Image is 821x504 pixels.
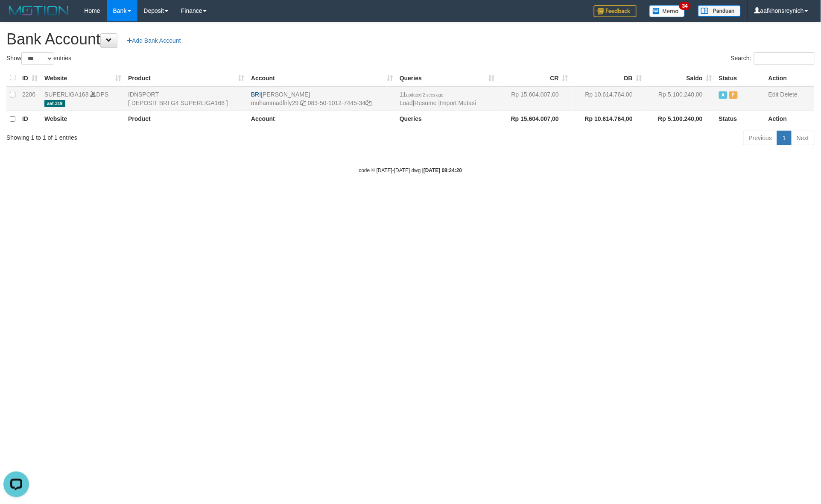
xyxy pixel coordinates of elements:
[719,91,728,99] span: Active
[19,86,41,111] td: 2206
[21,52,53,65] select: Showentries
[406,93,444,97] span: updated 2 secs ago
[41,70,125,86] th: Website: activate to sort column ascending
[765,70,815,86] th: Action
[780,91,798,98] a: Delete
[791,131,815,145] a: Next
[498,111,572,127] th: Rp 15.604.007,00
[572,111,646,127] th: Rp 10.614.764,00
[716,70,765,86] th: Status
[424,167,462,173] strong: [DATE] 08:24:20
[248,70,396,86] th: Account: activate to sort column ascending
[125,111,248,127] th: Product
[768,91,779,98] a: Edit
[649,5,685,17] img: Button%20Memo.svg
[41,86,125,111] td: DPS
[6,130,336,142] div: Showing 1 to 1 of 1 entries
[716,111,765,127] th: Status
[44,91,89,98] a: SUPERLIGA168
[251,91,261,98] span: BRI
[125,70,248,86] th: Product: activate to sort column ascending
[396,111,498,127] th: Queries
[498,70,572,86] th: CR: activate to sort column ascending
[400,100,413,106] a: Load
[300,100,306,106] a: Copy muhammadfirly29 to clipboard
[6,4,71,17] img: MOTION_logo.png
[251,100,298,106] a: muhammadfirly29
[122,33,186,48] a: Add Bank Account
[646,70,716,86] th: Saldo: activate to sort column ascending
[248,111,396,127] th: Account
[594,5,637,17] img: Feedback.jpg
[765,111,815,127] th: Action
[6,52,71,65] label: Show entries
[19,111,41,127] th: ID
[125,86,248,111] td: IDNSPORT [ DEPOSIT BRI G4 SUPERLIGA168 ]
[754,52,815,65] input: Search:
[743,131,777,145] a: Previous
[646,111,716,127] th: Rp 5.100.240,00
[777,131,792,145] a: 1
[41,111,125,127] th: Website
[415,100,437,106] a: Resume
[440,100,476,106] a: Import Mutasi
[400,91,476,106] span: | |
[698,5,741,17] img: panduan.png
[366,100,372,106] a: Copy 083501012744534 to clipboard
[248,86,396,111] td: [PERSON_NAME] 083-50-1012-7445-34
[400,91,444,98] span: 11
[731,52,815,65] label: Search:
[646,86,716,111] td: Rp 5.100.240,00
[6,31,815,48] h1: Bank Account
[396,70,498,86] th: Queries: activate to sort column ascending
[19,70,41,86] th: ID: activate to sort column ascending
[3,3,29,29] button: Open LiveChat chat widget
[572,70,646,86] th: DB: activate to sort column ascending
[359,167,462,173] small: code © [DATE]-[DATE] dwg |
[44,100,65,107] span: aaf-319
[729,91,738,99] span: Paused
[498,86,572,111] td: Rp 15.604.007,00
[679,2,691,10] span: 34
[572,86,646,111] td: Rp 10.614.764,00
